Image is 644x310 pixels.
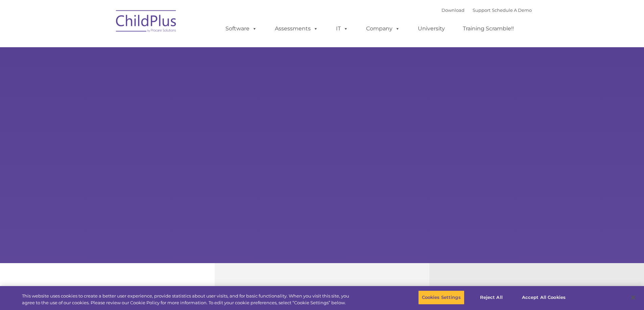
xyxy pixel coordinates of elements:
a: Schedule A Demo [492,7,532,13]
a: Assessments [268,22,325,35]
button: Reject All [470,290,512,305]
a: IT [329,22,355,35]
img: ChildPlus by Procare Solutions [113,5,180,39]
a: Company [359,22,407,35]
a: Software [219,22,264,35]
button: Cookies Settings [418,290,464,305]
a: Support [473,7,491,13]
button: Accept All Cookies [518,290,569,305]
div: This website uses cookies to create a better user experience, provide statistics about user visit... [22,293,354,306]
font: | [442,7,532,13]
button: Close [626,290,641,305]
a: Training Scramble!! [456,22,521,35]
a: Download [442,7,464,13]
a: University [411,22,452,35]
